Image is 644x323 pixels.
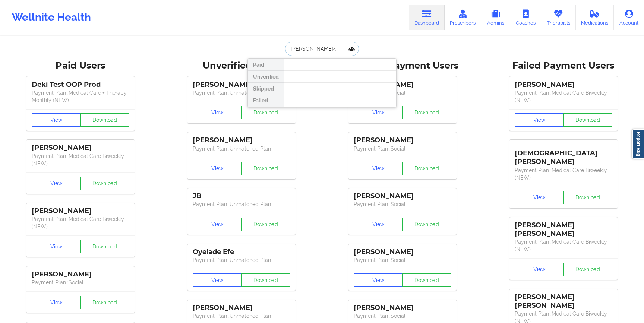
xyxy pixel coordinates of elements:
[32,80,129,89] div: Deki Test OOP Prod
[563,263,613,276] button: Download
[32,89,129,104] p: Payment Plan : Medical Care + Therapy Monthly (NEW)
[515,167,612,181] p: Payment Plan : Medical Care Biweekly (NEW)
[241,162,291,175] button: Download
[193,80,290,89] div: [PERSON_NAME]
[80,296,130,309] button: Download
[515,191,564,204] button: View
[32,207,129,215] div: [PERSON_NAME]
[354,248,451,256] div: [PERSON_NAME]
[402,218,452,231] button: Download
[576,5,614,30] a: Medications
[354,106,403,119] button: View
[515,221,612,238] div: [PERSON_NAME] [PERSON_NAME]
[32,113,81,127] button: View
[409,5,445,30] a: Dashboard
[402,273,452,287] button: Download
[354,312,451,320] p: Payment Plan : Social
[354,145,451,152] p: Payment Plan : Social
[327,60,478,72] div: Skipped Payment Users
[32,152,129,167] p: Payment Plan : Medical Care Biweekly (NEW)
[515,293,612,310] div: [PERSON_NAME] [PERSON_NAME]
[248,95,284,107] div: Failed
[80,240,130,253] button: Download
[632,129,644,159] a: Report Bug
[481,5,510,30] a: Admins
[515,80,612,89] div: [PERSON_NAME]
[241,273,291,287] button: Download
[354,304,451,312] div: [PERSON_NAME]
[32,143,129,152] div: [PERSON_NAME]
[354,80,451,89] div: [PERSON_NAME]
[193,145,290,152] p: Payment Plan : Unmatched Plan
[241,106,291,119] button: Download
[354,192,451,200] div: [PERSON_NAME]
[354,273,403,287] button: View
[354,256,451,264] p: Payment Plan : Social
[354,162,403,175] button: View
[241,218,291,231] button: Download
[445,5,482,30] a: Prescribers
[488,60,639,72] div: Failed Payment Users
[193,89,290,96] p: Payment Plan : Unmatched Plan
[193,200,290,208] p: Payment Plan : Unmatched Plan
[193,304,290,312] div: [PERSON_NAME]
[193,312,290,320] p: Payment Plan : Unmatched Plan
[515,143,612,166] div: [DEMOGRAPHIC_DATA][PERSON_NAME]
[563,191,613,204] button: Download
[32,177,81,190] button: View
[541,5,576,30] a: Therapists
[32,270,129,279] div: [PERSON_NAME]
[354,200,451,208] p: Payment Plan : Social
[193,248,290,256] div: Oyelade Efe
[32,279,129,286] p: Payment Plan : Social
[563,113,613,127] button: Download
[193,162,242,175] button: View
[166,60,317,72] div: Unverified Users
[32,240,81,253] button: View
[614,5,644,30] a: Account
[248,59,284,71] div: Paid
[193,192,290,200] div: JB
[354,218,403,231] button: View
[515,89,612,104] p: Payment Plan : Medical Care Biweekly (NEW)
[193,106,242,119] button: View
[402,162,452,175] button: Download
[5,60,156,72] div: Paid Users
[248,83,284,95] div: Skipped
[193,273,242,287] button: View
[193,136,290,145] div: [PERSON_NAME]
[510,5,541,30] a: Coaches
[515,263,564,276] button: View
[80,113,130,127] button: Download
[193,256,290,264] p: Payment Plan : Unmatched Plan
[193,218,242,231] button: View
[402,106,452,119] button: Download
[32,296,81,309] button: View
[32,215,129,230] p: Payment Plan : Medical Care Biweekly (NEW)
[248,71,284,83] div: Unverified
[80,177,130,190] button: Download
[354,89,451,96] p: Payment Plan : Social
[515,113,564,127] button: View
[354,136,451,145] div: [PERSON_NAME]
[515,238,612,253] p: Payment Plan : Medical Care Biweekly (NEW)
